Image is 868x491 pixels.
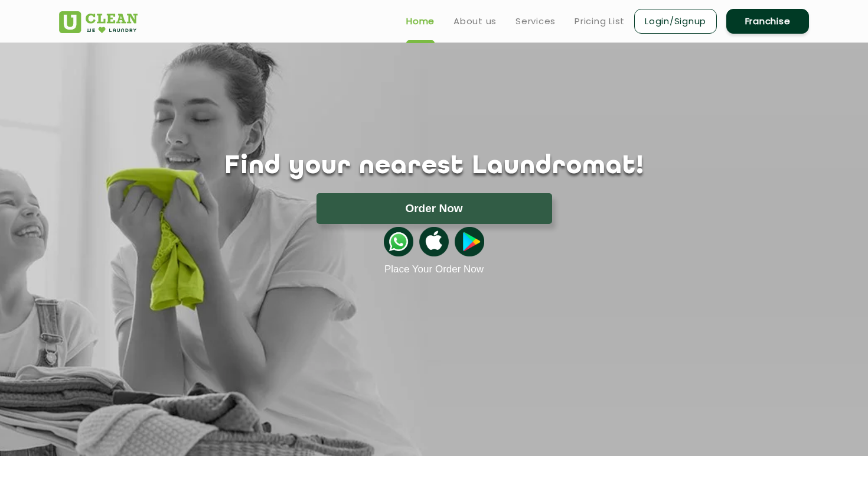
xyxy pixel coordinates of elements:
[515,14,556,28] a: Services
[384,227,413,256] img: whatsappicon.png
[59,11,138,33] img: UClean Laundry and Dry Cleaning
[575,14,625,28] a: Pricing List
[453,14,497,28] a: About us
[406,14,435,28] a: Home
[455,227,484,256] img: playstoreicon.png
[726,9,809,34] a: Franchise
[50,152,818,181] h1: Find your nearest Laundromat!
[384,264,484,275] a: Place Your Order Now
[634,9,717,34] a: Login/Signup
[419,227,449,256] img: apple-icon.png
[316,193,552,224] button: Order Now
